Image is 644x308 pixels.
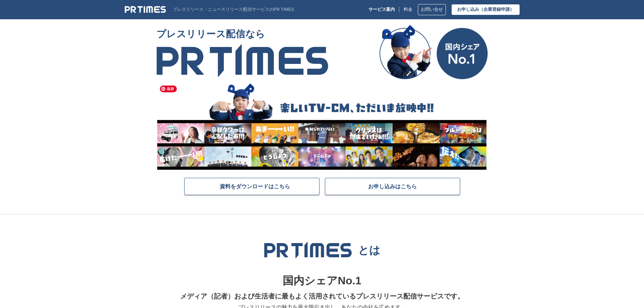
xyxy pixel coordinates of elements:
p: メディア（記者）および生活者に最もよく活用されているプレスリリース配信サービスです。 [161,289,484,303]
p: サービス案内 [368,7,395,12]
img: PR TIMES [264,241,352,259]
img: PR TIMES [157,44,328,77]
img: 楽しいTV-CM、ただいま放映中!! [157,82,486,170]
img: 国内シェア No.1 [379,25,488,79]
span: プレスリリース配信なら [157,25,328,44]
a: 資料をダウンロードはこちら [184,178,319,195]
p: 国内シェアNo.1 [161,272,484,289]
span: 保存 [160,86,177,92]
a: お問い合せ [418,4,446,15]
p: プレスリリース・ニュースリリース配信サービスのPR TIMES [173,7,294,12]
span: （企業登録申請） [479,7,514,12]
span: 資料をダウンロードはこちら [220,183,290,190]
a: お申し込み（企業登録申請） [452,4,520,15]
p: とは [358,243,380,257]
a: お申し込みはこちら [325,178,460,195]
img: PR TIMES [125,5,166,14]
a: 料金 [404,7,412,12]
